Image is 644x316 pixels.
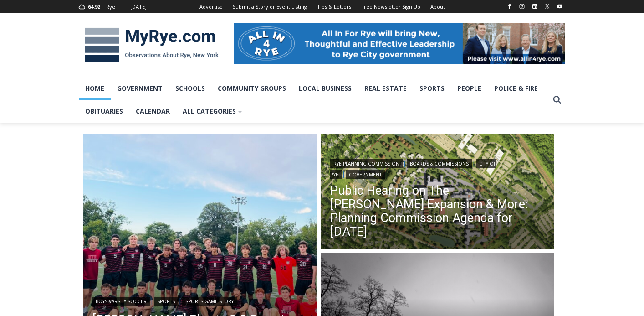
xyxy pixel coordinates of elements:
a: Police & Fire [488,77,544,100]
a: Rye Planning Commission [330,159,403,168]
a: Linkedin [529,1,540,12]
button: View Search Form [549,92,565,108]
img: MyRye.com [79,21,225,69]
div: Rye [106,3,115,11]
a: Real Estate [358,77,413,100]
a: Government [346,170,385,179]
a: Public Hearing on The [PERSON_NAME] Expansion & More: Planning Commission Agenda for [DATE] [330,184,545,238]
a: Obituaries [79,100,129,123]
span: 64.92 [88,3,100,10]
a: All Categories [176,100,249,123]
a: Government [111,77,169,100]
a: Instagram [516,1,527,12]
a: Sports [154,297,178,306]
a: People [451,77,488,100]
a: Local Business [292,77,358,100]
nav: Primary Navigation [79,77,549,123]
a: Community Groups [211,77,292,100]
img: All in for Rye [234,23,565,64]
img: (PHOTO: Illustrative plan of The Osborn's proposed site plan from the July 105h public hearing. T... [321,134,554,251]
a: Boards & Commissions [407,159,472,168]
div: | | | [330,157,545,179]
a: Home [79,77,111,100]
a: Calendar [129,100,176,123]
div: [DATE] [130,3,147,11]
a: YouTube [554,1,565,12]
span: All Categories [183,106,242,116]
a: Sports [413,77,451,100]
a: Read More Public Hearing on The Osborn Expansion & More: Planning Commission Agenda for Tuesday, ... [321,134,554,251]
a: X [542,1,552,12]
a: Schools [169,77,211,100]
a: Sports Game Story [182,297,237,306]
a: City of Rye [330,159,496,179]
a: Boys Varsity Soccer [92,297,150,306]
a: Facebook [504,1,515,12]
span: F [102,2,104,7]
div: | | [92,295,307,306]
